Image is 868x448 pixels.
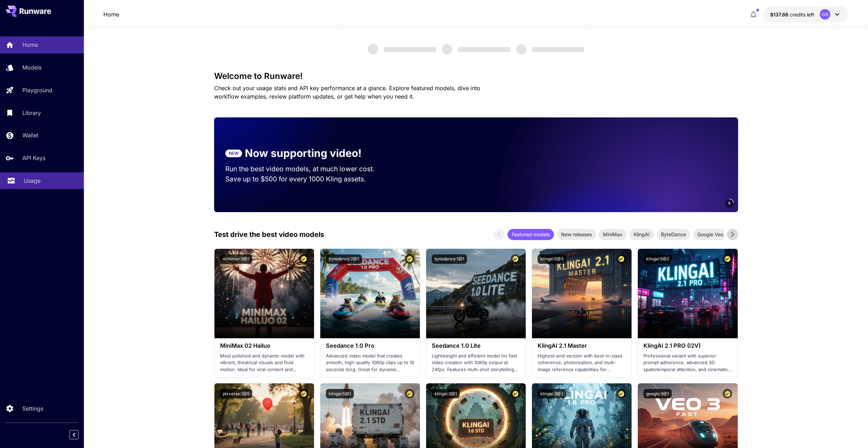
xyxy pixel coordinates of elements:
span: ByteDance [657,231,690,238]
button: Certified Model – Vetted for best performance and includes a commercial license. [405,389,414,398]
h3: Seedance 1.0 Pro [326,342,414,349]
img: alt [320,249,420,338]
p: Wallet [22,131,38,139]
button: Collapse sidebar [70,430,79,439]
button: google:3@1 [643,389,672,398]
button: Certified Model – Vetted for best performance and includes a commercial license. [511,254,520,264]
p: Settings [22,404,43,413]
button: $137.85961GS [763,6,848,22]
div: ByteDance [657,229,690,240]
span: credits left [790,12,814,17]
button: klingai:5@1 [326,389,354,398]
div: MiniMax [599,229,627,240]
button: Certified Model – Vetted for best performance and includes a commercial license. [617,389,626,398]
div: GS [820,9,830,20]
button: klingai:5@3 [538,254,566,264]
span: Google Veo [693,231,728,238]
p: API Keys [22,154,45,162]
span: Featured models [508,231,554,238]
button: Certified Model – Vetted for best performance and includes a commercial license. [723,389,732,398]
p: Library [22,109,41,117]
p: Test drive the best video models [214,229,324,240]
button: Certified Model – Vetted for best performance and includes a commercial license. [299,254,308,264]
div: New releases [557,229,596,240]
div: Collapse sidebar [75,428,84,441]
img: alt [638,249,737,338]
span: KlingAI [629,231,654,238]
img: alt [214,249,314,338]
button: Certified Model – Vetted for best performance and includes a commercial license. [511,389,520,398]
h3: KlingAI 2.1 PRO (I2V) [643,342,732,349]
a: Home [103,10,119,19]
h3: Seedance 1.0 Lite [432,342,520,349]
button: bytedance:1@1 [432,254,467,264]
p: Run the best video models, at much lower cost. [225,164,388,174]
nav: breadcrumb [103,10,119,19]
button: bytedance:2@1 [326,254,362,264]
p: Lightweight and efficient model for fast video creation with 1080p output at 24fps. Features mult... [432,353,520,373]
div: Google Veo [693,229,728,240]
p: Home [22,41,38,49]
span: 5 [728,201,730,206]
span: New releases [557,231,596,238]
button: Certified Model – Vetted for best performance and includes a commercial license. [617,254,626,264]
p: Save up to $500 for every 1000 Kling assets. [225,174,388,184]
p: NEW [229,150,239,157]
h3: KlingAI 2.1 Master [538,342,626,349]
div: Featured models [508,229,554,240]
span: Check out your usage stats and API key performance at a glance. Explore featured models, dive int... [214,85,480,100]
span: $137.86 [770,12,790,17]
div: KlingAI [629,229,654,240]
button: minimax:3@1 [220,254,252,264]
img: alt [426,249,526,338]
button: Certified Model – Vetted for best performance and includes a commercial license. [723,254,732,264]
p: Advanced video model that creates smooth, high-quality 1080p clips up to 10 seconds long. Great f... [326,353,414,373]
button: klingai:3@1 [432,389,460,398]
p: Most polished and dynamic model with vibrant, theatrical visuals and fluid motion. Ideal for vira... [220,353,308,373]
p: Models [22,63,42,72]
button: Certified Model – Vetted for best performance and includes a commercial license. [299,389,308,398]
span: MiniMax [599,231,627,238]
button: Certified Model – Vetted for best performance and includes a commercial license. [405,254,414,264]
button: klingai:3@2 [538,389,566,398]
h3: MiniMax 02 Hailuo [220,342,308,349]
p: Playground [22,86,52,94]
div: $137.85961 [770,11,814,18]
button: klingai:5@2 [643,254,672,264]
img: alt [532,249,632,338]
h3: Welcome to Runware! [214,71,738,81]
p: Usage [24,176,41,185]
p: Highest-end version with best-in-class coherence, photorealism, and multi-image reference capabil... [538,353,626,373]
p: Professional variant with superior prompt adherence, advanced 3D spatiotemporal attention, and ci... [643,353,732,373]
button: pixverse:1@5 [220,389,252,398]
p: Now supporting video! [245,145,362,161]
